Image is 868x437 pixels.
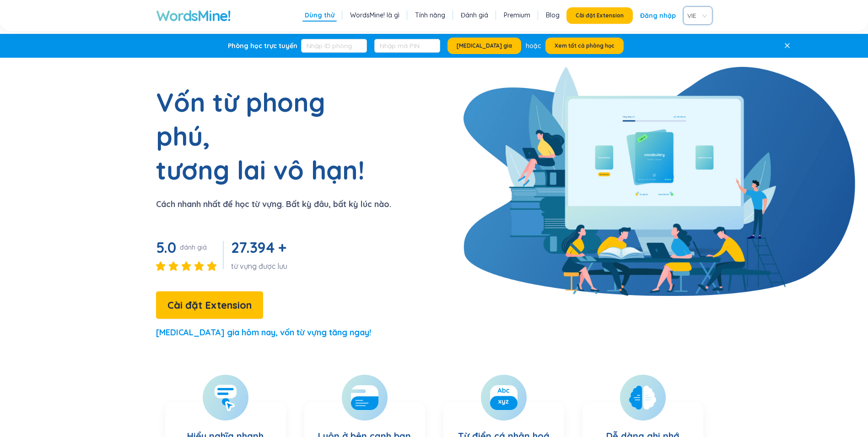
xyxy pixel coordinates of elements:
div: đánh giá [180,243,207,252]
div: Phòng học trực tuyến [228,41,297,50]
span: [MEDICAL_DATA] gia [457,42,512,49]
a: Đánh giá [461,11,488,20]
span: Xem tất cả phòng học [555,42,615,49]
p: Cách nhanh nhất để học từ vựng. Bất kỳ đâu, bất kỳ lúc nào. [156,198,391,211]
span: VIE [687,9,705,22]
div: hoặc [526,41,541,51]
div: từ vựng được lưu [231,261,290,271]
input: Nhập mã PIN [374,39,440,53]
h1: Vốn từ phong phú, tương lai vô hạn! [156,85,385,187]
span: Cài đặt Extension [167,297,252,313]
span: 27.394 + [231,238,286,257]
button: Cài đặt Extension [566,7,633,24]
a: Premium [504,11,530,20]
button: Cài đặt Extension [156,291,263,319]
span: 5.0 [156,238,176,257]
a: WordsMine! [156,6,231,25]
button: Xem tất cả phòng học [545,38,624,54]
a: Tính năng [415,11,445,20]
input: Nhập ID phòng [301,39,367,53]
a: Blog [546,11,560,20]
span: Cài đặt Extension [576,12,624,19]
a: WordsMine! là gì [350,11,399,20]
a: Đăng nhập [640,7,676,24]
a: Cài đặt Extension [156,301,263,311]
a: Dùng thử [305,11,334,20]
button: [MEDICAL_DATA] gia [447,38,521,54]
p: [MEDICAL_DATA] gia hôm nay, vốn từ vựng tăng ngay! [156,326,371,339]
